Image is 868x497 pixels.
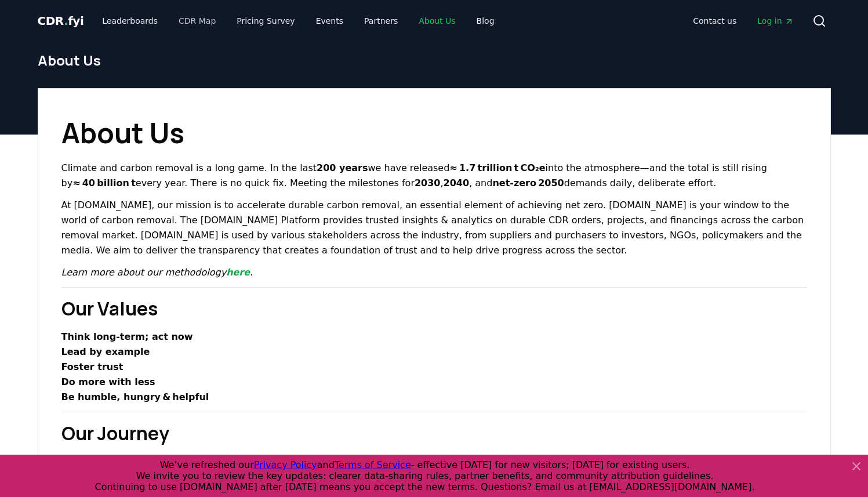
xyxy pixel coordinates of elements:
[492,177,564,188] strong: net‑zero 2050
[61,391,209,402] strong: Be humble, hungry & helpful
[61,112,807,154] h1: About Us
[226,267,250,278] a: here
[61,295,807,322] h2: Our Values
[415,177,441,188] strong: 2030
[93,10,503,31] nav: Main
[307,10,353,31] a: Events
[467,10,504,31] a: Blog
[757,15,793,27] span: Log in
[355,10,407,31] a: Partners
[317,162,368,173] strong: 200 years
[61,361,124,372] strong: Foster trust
[64,14,68,28] span: .
[169,10,225,31] a: CDR Map
[61,198,807,258] p: At [DOMAIN_NAME], our mission is to accelerate durable carbon removal, an essential element of ac...
[684,10,746,31] a: Contact us
[38,13,84,29] a: CDR.fyi
[38,14,84,28] span: CDR fyi
[61,267,253,278] em: Learn more about our methodology .
[61,331,193,342] strong: Think long‑term; act now
[61,161,807,191] p: Climate and carbon removal is a long game. In the last we have released into the atmosphere—and t...
[409,10,464,31] a: About Us
[61,419,807,447] h2: Our Journey
[748,10,802,31] a: Log in
[38,51,831,70] h1: About Us
[684,10,802,31] nav: Main
[93,10,167,31] a: Leaderboards
[449,162,545,173] strong: ≈ 1.7 trillion t CO₂e
[444,177,470,188] strong: 2040
[72,177,136,188] strong: ≈ 40 billion t
[61,376,155,387] strong: Do more with less
[61,346,150,357] strong: Lead by example
[227,10,304,31] a: Pricing Survey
